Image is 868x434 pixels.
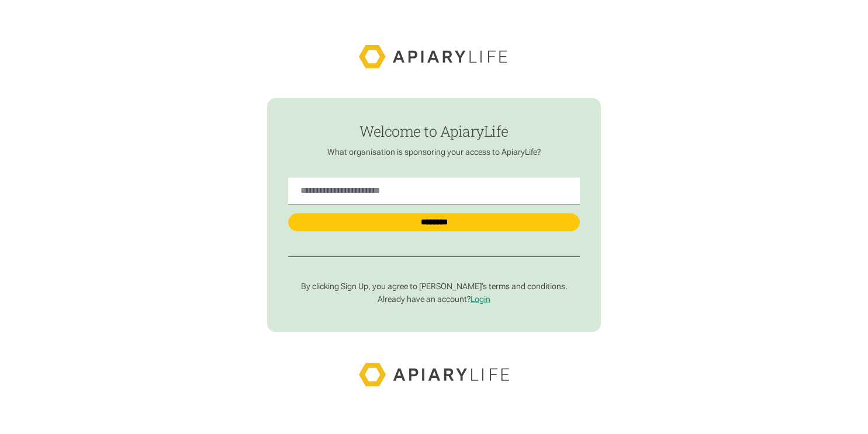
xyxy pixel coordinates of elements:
p: Already have an account? [288,294,580,305]
a: Login [471,294,490,304]
form: find-employer [267,98,600,332]
h1: Welcome to ApiaryLife [288,123,580,139]
p: What organisation is sponsoring your access to ApiaryLife? [288,147,580,158]
p: By clicking Sign Up, you agree to [PERSON_NAME]’s terms and conditions. [288,282,580,292]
